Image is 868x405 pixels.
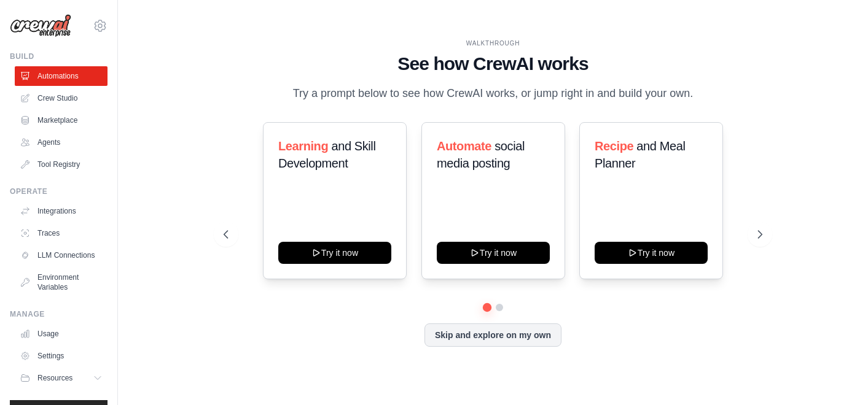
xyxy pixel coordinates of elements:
[287,85,700,102] p: Try a prompt below to see how CrewAI works, or jump right in and build your own.
[278,139,328,153] span: Learning
[10,187,108,196] div: Operate
[15,368,108,388] button: Resources
[424,323,561,347] button: Skip and explore on my own
[10,309,108,319] div: Manage
[595,139,633,153] span: Recipe
[15,268,108,297] a: Environment Variables
[437,139,491,153] span: Automate
[37,373,72,383] span: Resources
[15,324,108,344] a: Usage
[15,201,108,221] a: Integrations
[15,223,108,243] a: Traces
[595,242,708,264] button: Try it now
[10,14,71,37] img: Logo
[595,139,685,170] span: and Meal Planner
[224,39,763,48] div: WALKTHROUGH
[15,346,108,366] a: Settings
[15,110,108,130] a: Marketplace
[15,133,108,152] a: Agents
[224,53,763,75] h1: See how CrewAI works
[437,242,550,264] button: Try it now
[278,139,375,170] span: and Skill Development
[15,88,108,108] a: Crew Studio
[15,66,108,86] a: Automations
[15,155,108,174] a: Tool Registry
[437,139,525,170] span: social media posting
[15,245,108,265] a: LLM Connections
[10,52,108,61] div: Build
[278,242,391,264] button: Try it now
